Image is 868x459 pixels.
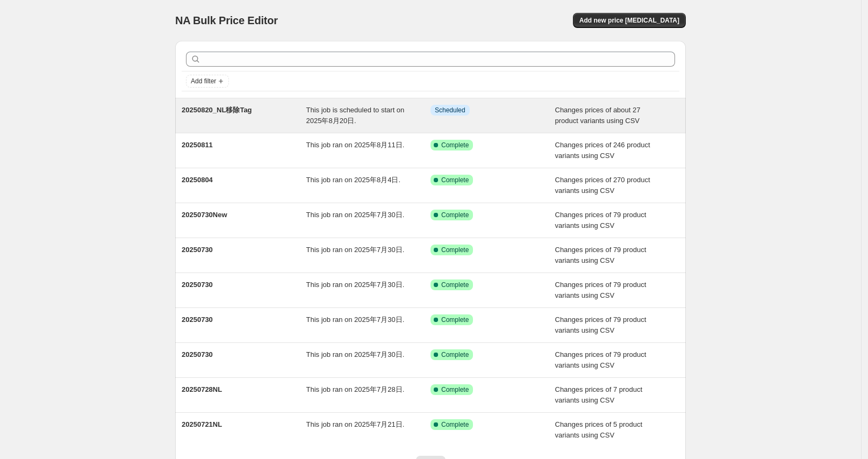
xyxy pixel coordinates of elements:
span: Changes prices of about 27 product variants using CSV [555,106,641,125]
span: This job ran on 2025年8月11日. [306,141,405,149]
span: Changes prices of 5 product variants using CSV [555,420,643,439]
span: 20250730 [182,315,213,324]
span: Complete [441,211,469,219]
span: 20250728NL [182,385,222,393]
span: NA Bulk Price Editor [175,15,278,26]
button: Add filter [186,75,229,88]
span: This job ran on 2025年7月30日. [306,315,405,324]
span: Scheduled [435,106,465,114]
span: Add new price [MEDICAL_DATA] [579,16,679,25]
span: Complete [441,281,469,289]
span: This job ran on 2025年8月4日. [306,176,401,184]
span: Complete [441,315,469,324]
span: This job ran on 2025年7月30日. [306,281,405,289]
span: Changes prices of 7 product variants using CSV [555,385,643,404]
span: This job ran on 2025年7月30日. [306,350,405,358]
span: This job ran on 2025年7月30日. [306,211,405,219]
span: Changes prices of 79 product variants using CSV [555,350,647,369]
span: Changes prices of 79 product variants using CSV [555,315,647,334]
span: 20250804 [182,176,213,184]
span: This job is scheduled to start on 2025年8月20日. [306,106,405,125]
span: Complete [441,350,469,359]
span: 20250730 [182,246,213,254]
span: This job ran on 2025年7月30日. [306,246,405,254]
span: Changes prices of 79 product variants using CSV [555,281,647,299]
span: Complete [441,141,469,149]
span: Complete [441,420,469,429]
span: Changes prices of 270 product variants using CSV [555,176,650,195]
button: Add new price [MEDICAL_DATA] [573,13,686,28]
span: Complete [441,385,469,394]
span: 20250730 [182,350,213,358]
span: Add filter [191,77,216,85]
span: Changes prices of 246 product variants using CSV [555,141,650,160]
span: Complete [441,246,469,254]
span: 20250730 [182,281,213,289]
span: 20250811 [182,141,213,149]
span: Changes prices of 79 product variants using CSV [555,211,647,230]
span: 20250721NL [182,420,222,428]
span: 20250730New [182,211,227,219]
span: This job ran on 2025年7月28日. [306,385,405,393]
span: Changes prices of 79 product variants using CSV [555,246,647,264]
span: This job ran on 2025年7月21日. [306,420,405,428]
span: 20250820_NL移除Tag [182,106,252,114]
span: Complete [441,176,469,184]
